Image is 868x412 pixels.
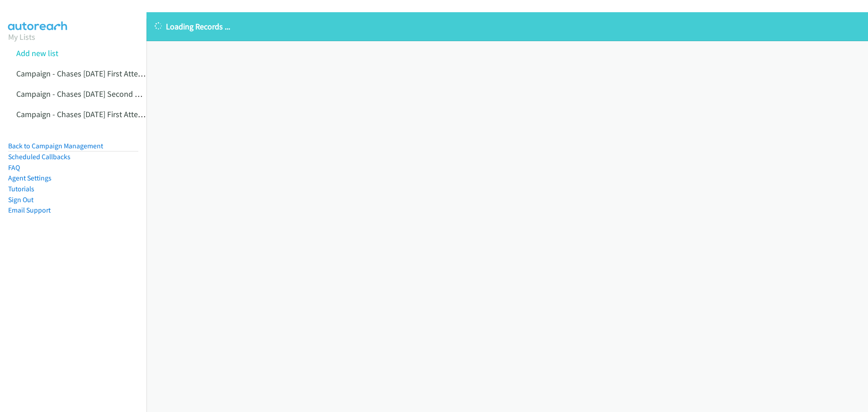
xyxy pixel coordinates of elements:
a: Scheduled Callbacks [8,152,71,161]
a: Email Support [8,206,51,214]
a: Agent Settings [8,174,52,182]
a: Campaign - Chases [DATE] First Attempt And Ongoings [16,68,202,79]
a: My Lists [8,32,35,42]
a: FAQ [8,163,20,172]
a: Campaign - Chases [DATE] Second Attempt [16,89,163,99]
p: Loading Records ... [155,20,860,33]
a: Back to Campaign Management [8,142,103,150]
a: Sign Out [8,195,33,204]
a: Add new list [16,48,58,58]
a: Campaign - Chases [DATE] First Attempt [16,109,152,119]
a: Tutorials [8,185,34,193]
